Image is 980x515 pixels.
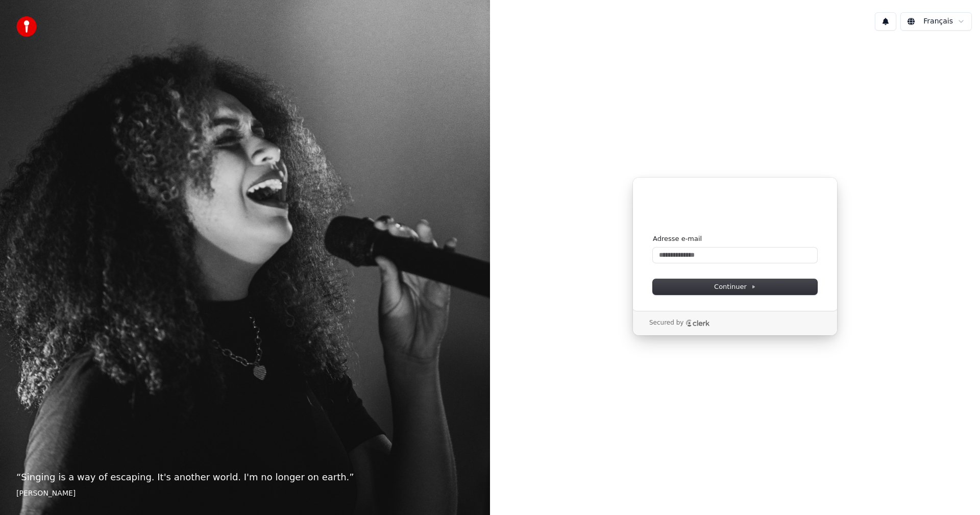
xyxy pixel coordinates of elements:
[653,234,702,243] label: Adresse e-mail
[653,279,817,295] button: Continuer
[714,282,756,291] span: Continuer
[16,488,474,499] footer: [PERSON_NAME]
[16,16,37,37] img: youka
[649,319,683,327] p: Secured by
[685,320,710,327] a: Clerk logo
[16,470,474,484] p: “ Singing is a way of escaping. It's another world. I'm no longer on earth. ”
